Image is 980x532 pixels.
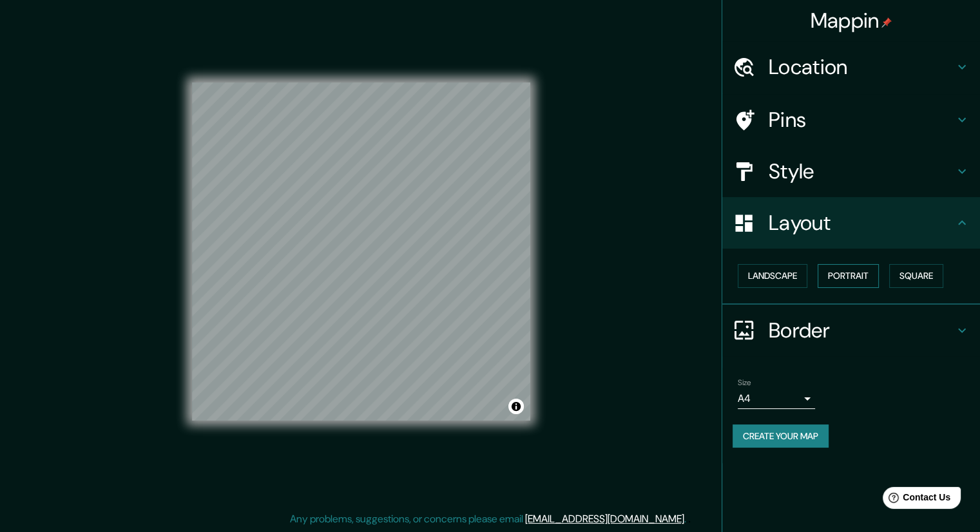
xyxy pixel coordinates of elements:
h4: Border [769,318,954,343]
button: Create your map [733,424,829,448]
iframe: Help widget launcher [865,482,966,518]
div: Border [722,305,980,356]
canvas: Map [192,82,530,421]
div: Style [722,146,980,197]
h4: Mappin [811,8,892,33]
div: Layout [722,197,980,249]
button: Square [889,264,943,288]
button: Toggle attribution [508,399,524,414]
p: Any problems, suggestions, or concerns please email . [290,511,686,527]
h4: Style [769,158,954,184]
a: [EMAIL_ADDRESS][DOMAIN_NAME] [525,512,684,526]
h4: Pins [769,107,954,133]
div: Pins [722,94,980,146]
h4: Location [769,54,954,80]
h4: Layout [769,210,954,236]
label: Size [738,377,751,388]
img: pin-icon.png [881,17,892,28]
div: Location [722,41,980,93]
button: Landscape [738,264,807,288]
div: . [688,511,691,527]
button: Portrait [818,264,879,288]
div: . [686,511,688,527]
div: A4 [738,388,815,409]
